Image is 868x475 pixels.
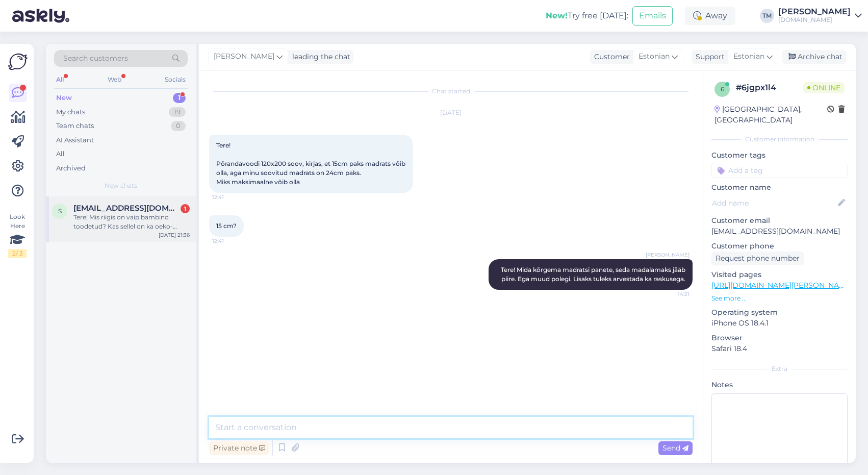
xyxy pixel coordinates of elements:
[106,73,123,86] div: Web
[711,294,848,303] p: See more ...
[721,85,724,93] span: 6
[714,104,827,126] div: [GEOGRAPHIC_DATA], [GEOGRAPHIC_DATA]
[58,207,62,215] span: S
[651,290,690,298] span: 14:21
[711,343,848,354] p: Safari 18.4
[209,441,269,455] div: Private note
[590,52,630,62] div: Customer
[288,52,350,62] div: leading the chat
[711,215,848,226] p: Customer email
[692,52,725,62] div: Support
[733,51,764,62] span: Estonian
[711,226,848,237] p: [EMAIL_ADDRESS][DOMAIN_NAME]
[181,204,190,213] div: 1
[8,212,27,258] div: Look Here
[546,10,628,22] div: Try free [DATE]:
[782,50,847,64] div: Archive chat
[803,82,845,93] span: Online
[778,16,851,24] div: [DOMAIN_NAME]
[159,231,190,239] div: [DATE] 21:36
[214,51,274,62] span: [PERSON_NAME]
[711,135,848,144] div: Customer information
[639,51,670,62] span: Estonian
[778,8,851,16] div: [PERSON_NAME]
[54,73,66,86] div: All
[56,149,65,159] div: All
[546,11,568,20] b: New!
[711,269,848,280] p: Visited pages
[685,7,735,25] div: Away
[173,93,186,103] div: 1
[216,141,407,186] span: Tere! Põrandavoodi 120x200 soov, kirjas, et 15cm paks madrats võib olla, aga minu soovitud madrat...
[171,121,186,131] div: 0
[760,9,774,23] div: TM
[711,163,848,178] input: Add a tag
[56,135,94,145] div: AI Assistant
[216,222,237,230] span: 15 cm?
[711,333,848,343] p: Browser
[711,364,848,373] div: Extra
[711,182,848,193] p: Customer name
[736,82,803,94] div: # 6jgpx1l4
[209,108,693,117] div: [DATE]
[8,249,27,258] div: 2 / 3
[646,251,690,259] span: [PERSON_NAME]
[711,281,852,290] a: [URL][DOMAIN_NAME][PERSON_NAME]
[8,52,28,71] img: Askly Logo
[56,93,72,103] div: New
[712,197,836,209] input: Add name
[209,87,693,96] div: Chat started
[711,241,848,252] p: Customer phone
[711,307,848,318] p: Operating system
[711,252,804,265] div: Request phone number
[711,150,848,161] p: Customer tags
[73,204,180,213] span: Signe.meidla123@gmail.com
[163,73,188,86] div: Socials
[212,193,250,201] span: 12:41
[56,163,86,173] div: Archived
[56,121,94,131] div: Team chats
[711,380,848,390] p: Notes
[778,8,862,24] a: [PERSON_NAME][DOMAIN_NAME]
[632,6,673,26] button: Emails
[711,318,848,329] p: iPhone OS 18.4.1
[501,266,687,283] span: Tere! Mida kõrgema madratsi panete, seda madalamaks jääb piire. Ega muud polegi. Lisaks tuleks ar...
[73,213,190,231] div: Tere! Mis riigis on vaip bambino toodetud? Kas sellel on ka oeko-[PERSON_NAME]?
[212,237,250,245] span: 12:41
[56,107,85,117] div: My chats
[63,53,128,64] span: Search customers
[105,181,137,190] span: New chats
[662,443,688,453] span: Send
[169,107,186,117] div: 19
